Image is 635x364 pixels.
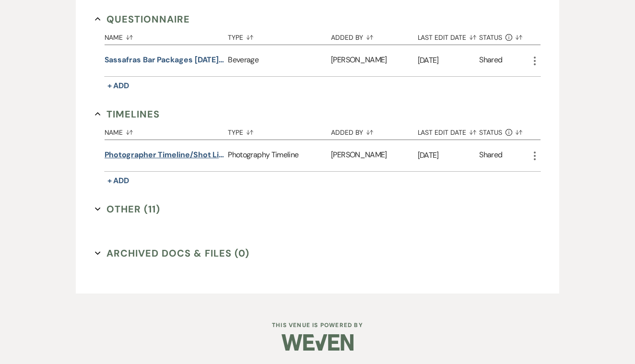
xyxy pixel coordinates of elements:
button: Timelines [95,107,160,121]
button: Added By [331,26,417,45]
div: Beverage [228,45,331,76]
button: Added By [331,121,417,140]
button: Last Edit Date [418,121,480,140]
button: Type [228,26,331,45]
span: + Add [107,81,129,91]
button: Status [479,121,529,140]
div: Shared [479,149,502,162]
img: Weven Logo [282,326,353,359]
button: Name [105,121,228,140]
span: + Add [107,176,129,186]
span: Status [479,34,502,41]
div: [PERSON_NAME] [331,140,417,171]
button: Photographer timeline/shot list [105,149,224,161]
button: Type [228,121,331,140]
p: [DATE] [418,54,480,67]
div: Shared [479,54,502,67]
div: Photography Timeline [228,140,331,171]
button: Name [105,26,228,45]
button: + Add [105,174,132,188]
span: Status [479,129,502,136]
button: Archived Docs & Files (0) [95,246,250,260]
button: Last Edit Date [418,26,480,45]
button: + Add [105,79,132,93]
p: [DATE] [418,149,480,162]
button: Other (11) [95,202,161,216]
button: Questionnaire [95,12,190,26]
button: Status [479,26,529,45]
button: Sassafras Bar Packages [DATE]-[DATE] [105,54,224,66]
div: [PERSON_NAME] [331,45,417,76]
